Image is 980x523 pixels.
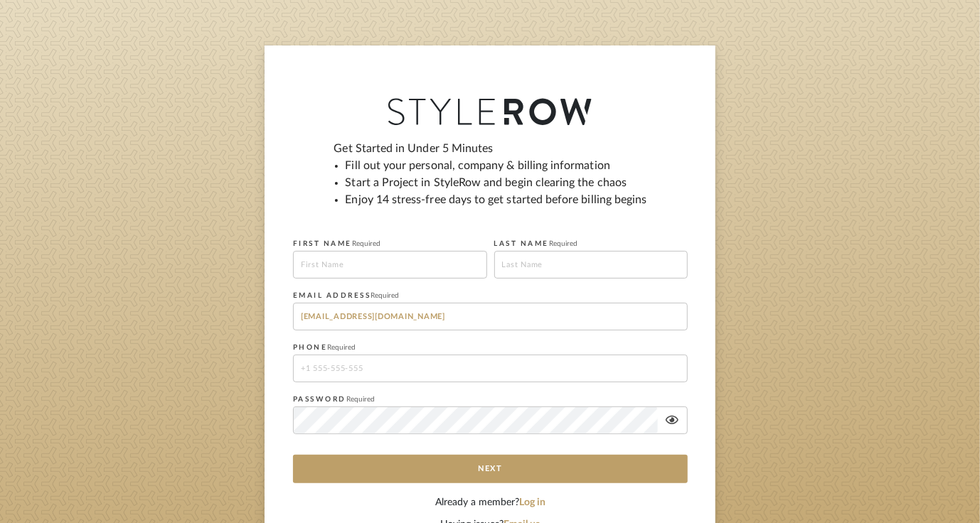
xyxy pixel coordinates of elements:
[293,291,400,300] label: EMAIL ADDRESS
[293,343,356,352] label: PHONE
[293,239,380,248] label: FIRST NAME
[371,292,400,299] span: Required
[346,157,647,174] li: Fill out your personal, company & billing information
[293,455,688,483] button: Next
[346,396,375,403] span: Required
[494,239,578,248] label: LAST NAME
[328,344,356,351] span: Required
[334,140,647,220] div: Get Started in Under 5 Minutes
[293,251,487,279] input: First Name
[549,240,577,247] span: Required
[519,495,545,510] button: Log in
[293,395,375,404] label: PASSWORD
[293,355,688,382] input: +1 555-555-555
[293,495,688,510] div: Already a member?
[352,240,380,247] span: Required
[346,191,647,208] li: Enjoy 14 stress-free days to get started before billing begins
[346,174,647,191] li: Start a Project in StyleRow and begin clearing the chaos
[494,251,688,279] input: Last Name
[293,303,688,330] input: me@example.com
